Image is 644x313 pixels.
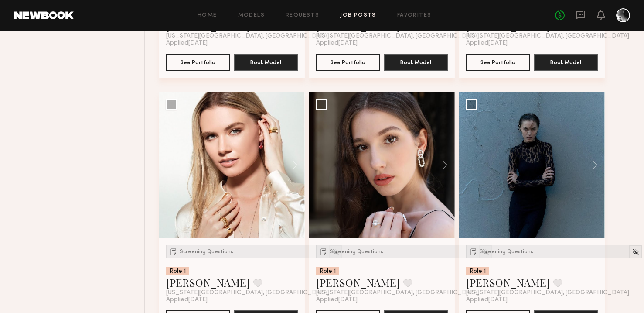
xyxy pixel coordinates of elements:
[166,54,230,71] button: See Portfolio
[198,13,217,18] a: Home
[330,249,383,255] span: Screening Questions
[469,247,478,256] img: Submission Icon
[238,13,265,18] a: Models
[166,267,189,275] div: Role 1
[316,267,339,275] div: Role 1
[466,296,598,303] div: Applied [DATE]
[466,267,489,275] div: Role 1
[316,289,479,296] span: [US_STATE][GEOGRAPHIC_DATA], [GEOGRAPHIC_DATA]
[166,296,298,303] div: Applied [DATE]
[166,275,250,289] a: [PERSON_NAME]
[316,296,448,303] div: Applied [DATE]
[466,40,598,47] div: Applied [DATE]
[166,40,298,47] div: Applied [DATE]
[286,13,319,18] a: Requests
[384,58,448,65] a: Book Model
[180,249,233,255] span: Screening Questions
[534,58,598,65] a: Book Model
[466,54,530,71] button: See Portfolio
[169,247,178,256] img: Submission Icon
[234,58,298,65] a: Book Model
[534,54,598,71] button: Book Model
[466,289,629,296] span: [US_STATE][GEOGRAPHIC_DATA], [GEOGRAPHIC_DATA]
[319,247,328,256] img: Submission Icon
[384,54,448,71] button: Book Model
[316,40,448,47] div: Applied [DATE]
[234,54,298,71] button: Book Model
[166,33,329,40] span: [US_STATE][GEOGRAPHIC_DATA], [GEOGRAPHIC_DATA]
[340,13,376,18] a: Job Posts
[316,33,479,40] span: [US_STATE][GEOGRAPHIC_DATA], [GEOGRAPHIC_DATA]
[632,248,639,255] img: Unhide Model
[480,249,533,255] span: Screening Questions
[397,13,432,18] a: Favorites
[316,54,380,71] button: See Portfolio
[466,275,550,289] a: [PERSON_NAME]
[316,275,400,289] a: [PERSON_NAME]
[466,33,629,40] span: [US_STATE][GEOGRAPHIC_DATA], [GEOGRAPHIC_DATA]
[166,289,329,296] span: [US_STATE][GEOGRAPHIC_DATA], [GEOGRAPHIC_DATA]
